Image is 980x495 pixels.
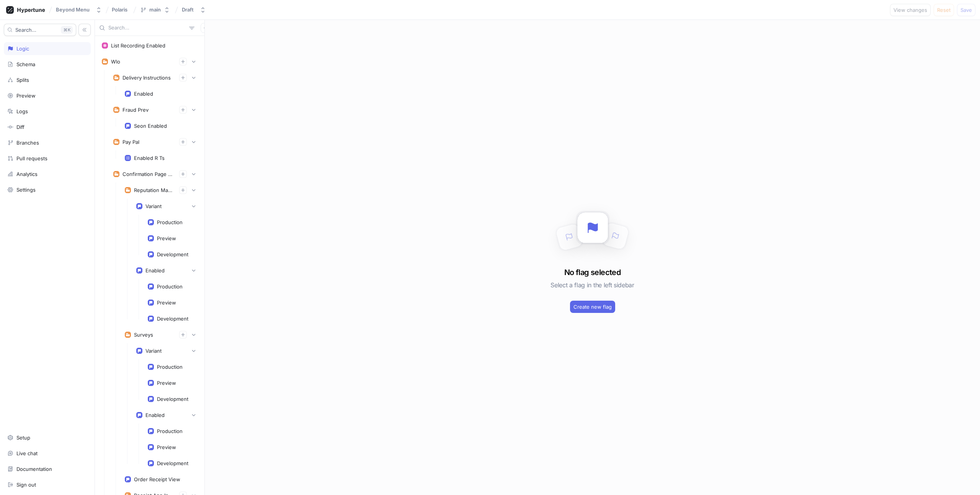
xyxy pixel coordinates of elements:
button: View changes [890,4,931,16]
div: Analytics [16,171,38,177]
button: main [137,3,173,16]
div: Fraud Prev [122,107,149,113]
div: Logic [16,46,29,52]
button: Create new flag [570,301,615,313]
div: List Recording Enabled [111,42,165,49]
div: Branches [16,140,39,146]
div: Seon Enabled [134,123,167,129]
div: Setup [16,435,30,441]
div: Diff [16,124,24,130]
span: View changes [893,8,927,12]
div: Enabled [145,412,165,418]
div: Production [157,219,183,225]
div: Pay Pal [122,139,139,145]
button: Reset [934,4,954,16]
div: Variant [145,348,162,354]
h5: Select a flag in the left sidebar [550,278,634,292]
div: main [149,7,161,13]
div: Pull requests [16,155,47,161]
div: Order Receipt View [134,476,180,482]
span: Polaris [112,7,127,12]
div: Development [157,316,188,322]
h3: No flag selected [564,267,621,278]
a: Documentation [4,462,91,475]
div: Enabled [134,91,153,97]
div: Preview [157,300,176,306]
div: Sign out [16,482,36,488]
div: Variant [145,203,162,209]
div: Delivery Instructions [122,75,171,81]
div: K [61,26,73,34]
span: Search... [15,28,36,32]
div: Settings [16,187,36,193]
div: Development [157,460,188,466]
div: Development [157,396,188,402]
div: Preview [157,380,176,386]
div: Production [157,283,183,290]
div: Development [157,251,188,257]
div: Preview [16,93,36,99]
div: Reputation Management [134,187,173,193]
div: Live chat [16,450,38,456]
div: Confirmation Page Experiments [122,171,173,177]
div: Enabled R Ts [134,155,165,161]
button: Draft [179,3,209,16]
div: Preview [157,235,176,241]
div: Surveys [134,332,153,338]
button: Search...K [4,24,76,36]
div: Documentation [16,466,52,472]
button: Save [957,4,975,16]
div: Production [157,428,183,434]
button: Beyond Menu [53,3,105,16]
div: Production [157,364,183,370]
span: Reset [937,8,951,12]
div: Enabled [145,267,165,274]
div: Logs [16,108,28,114]
div: Beyond Menu [56,7,90,13]
input: Search... [108,24,186,32]
div: Draft [182,7,194,13]
span: Save [960,8,972,12]
div: Wlo [111,59,120,65]
span: Create new flag [573,304,612,309]
div: Preview [157,444,176,450]
div: Schema [16,61,35,67]
div: Splits [16,77,29,83]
